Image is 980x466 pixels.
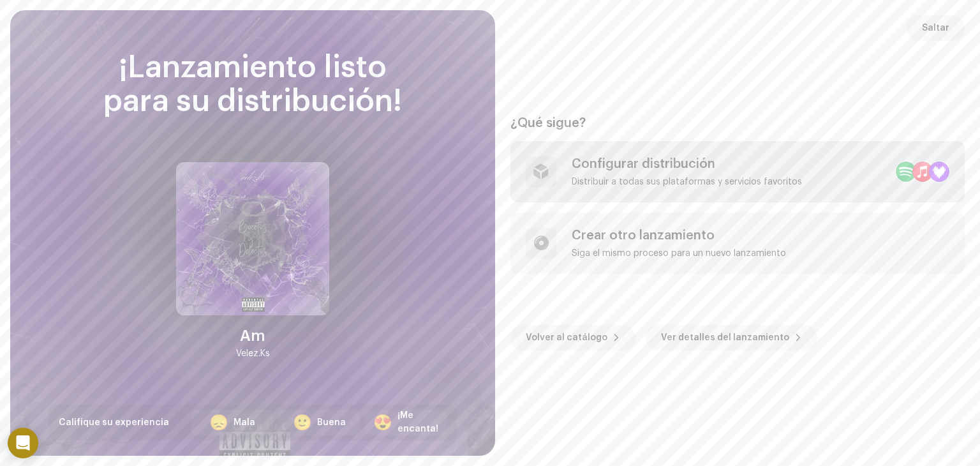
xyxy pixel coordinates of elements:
span: Saltar [922,15,949,41]
img: b80e28d1-79dd-4af8-b69f-44be1f1f5e7f [176,162,329,315]
div: ¡Me encanta! [397,409,438,436]
button: Saltar [907,15,965,41]
span: Ver detalles del lanzamiento [661,325,789,350]
div: Distribuir a todas sus plataformas y servicios favoritos [572,177,802,187]
div: Open Intercom Messenger [8,428,38,458]
div: Siga el mismo proceso para un nuevo lanzamiento [572,248,786,259]
div: 🙂 [293,415,312,430]
button: Volver al catálogo [510,325,635,350]
div: 😞 [209,415,228,430]
span: Califique su experiencia [59,418,169,427]
div: Buena [317,416,346,430]
span: Volver al catálogo [526,325,607,350]
div: ¡Lanzamiento listo para su distribución! [48,51,457,119]
re-a-post-create-item: Configurar distribución [510,141,965,202]
div: Mala [234,416,255,430]
div: Velez.Ks [236,346,270,361]
div: Am [240,326,265,346]
re-a-post-create-item: Crear otro lanzamiento [510,213,965,274]
button: Ver detalles del lanzamiento [646,325,817,350]
div: ¿Qué sigue? [510,116,965,131]
div: Configurar distribución [572,156,802,172]
div: Crear otro lanzamiento [572,228,786,243]
div: 😍 [373,415,392,430]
